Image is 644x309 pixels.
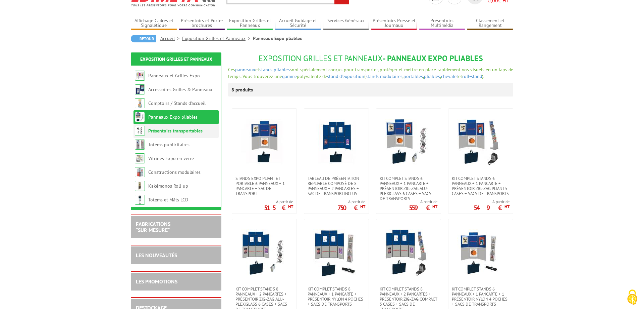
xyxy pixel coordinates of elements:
a: chevalet [441,73,458,79]
a: stands modulaires [366,73,402,79]
a: Panneaux Expo pliables [148,114,198,120]
a: Kit complet stands 6 panneaux + 1 pancarte + présentoir zig-zag alu-plexiglass 6 cases + sacs de ... [376,176,441,201]
span: Kit complet stands 8 panneaux + 1 pancarte + présentoir nylon 4 poches + sacs de transports [308,286,365,307]
p: 549 € [474,206,509,210]
a: FABRICATIONS"Sur Mesure" [136,221,170,233]
a: pliables [424,73,440,79]
h1: - Panneaux Expo pliables [228,54,513,63]
a: panneaux [235,67,255,73]
a: Accessoires Grilles & Panneaux [148,86,212,92]
a: Services Généraux [323,18,369,29]
a: Exposition Grilles et Panneaux [182,35,253,41]
a: Présentoirs transportables [148,128,203,134]
a: Présentoirs Presse et Journaux [371,18,417,29]
img: Totems publicitaires [135,140,145,150]
sup: HT [360,204,365,209]
img: Panneaux Expo pliables [135,112,145,122]
a: Retour [131,35,156,42]
a: Totems publicitaires [148,142,190,148]
a: Présentoirs et Porte-brochures [179,18,225,29]
img: Vitrines Expo en verre [135,153,145,163]
span: ( , , , et ). [364,73,484,79]
a: portables [404,73,423,79]
span: Kit complet stands 6 panneaux + 1 pancarte + présentoir zig-zag pliant 5 cases + sacs de transports [452,176,509,196]
a: gamme [282,73,297,79]
a: Panneaux et Grilles Expo [148,73,200,79]
a: Accueil [160,35,182,41]
a: roll-stand [462,73,482,79]
img: Kit complet stands 8 panneaux + 2 pancartes + présentoir zig-zag compact 5 cases + sacs de transp... [385,229,432,276]
a: stands [259,67,272,73]
a: pliables [274,67,290,73]
img: Constructions modulaires [135,167,145,177]
img: Kit complet stands 8 panneaux + 2 pancartes + présentoir zig-zag alu-plexiglass 6 cases + sacs de... [241,229,288,276]
img: Kit complet stands 6 panneaux + 1 pancarte + 1 présentoir nylon 4 poches + sacs de transports [457,229,504,276]
button: Cookies (fenêtre modale) [621,286,644,309]
img: Comptoirs / Stands d'accueil [135,98,145,108]
a: TABLEAU DE PRÉSENTATION REPLIABLE COMPOSÉ DE 8 panneaux + 2 pancartes + sac de transport inclus [304,176,369,196]
img: Cookies (fenêtre modale) [624,289,641,306]
a: Totems et Mâts LCD [148,197,188,203]
img: Stands expo pliant et portable 6 panneaux + 1 pancarte + sac de transport [241,119,288,166]
img: Totems et Mâts LCD [135,195,145,205]
a: Kit complet stands 6 panneaux + 1 pancarte + présentoir zig-zag pliant 5 cases + sacs de transports [448,176,513,196]
span: Kit complet stands 6 panneaux + 1 pancarte + 1 présentoir nylon 4 poches + sacs de transports [452,286,509,307]
a: Exposition Grilles et Panneaux [227,18,273,29]
span: Stands expo pliant et portable 6 panneaux + 1 pancarte + sac de transport [235,176,293,196]
a: Vitrines Expo en verre [148,155,194,161]
span: sont spécialement conçus pour transporter, protéger et mettre en place rapidement vos visuels en ... [228,67,513,79]
img: Présentoirs transportables [135,126,145,136]
img: Kakémonos Roll-up [135,181,145,191]
a: Constructions modulaires [148,169,201,175]
a: Affichage Cadres et Signalétique [131,18,177,29]
img: Panneaux et Grilles Expo [135,71,145,81]
a: Comptoirs / Stands d'accueil [148,100,206,106]
img: TABLEAU DE PRÉSENTATION REPLIABLE COMPOSÉ DE 8 panneaux + 2 pancartes + sac de transport inclus [313,119,360,166]
p: 559 € [409,206,437,210]
a: Accueil Guidage et Sécurité [275,18,321,29]
a: stand d’exposition [327,73,364,79]
span: Exposition Grilles et Panneaux [259,53,383,64]
sup: HT [504,204,509,209]
span: A partir de [474,199,509,204]
li: Panneaux Expo pliables [253,35,302,42]
img: Kit complet stands 6 panneaux + 1 pancarte + présentoir zig-zag alu-plexiglass 6 cases + sacs de ... [385,119,432,166]
img: Kit complet stands 6 panneaux + 1 pancarte + présentoir zig-zag pliant 5 cases + sacs de transports [457,119,504,166]
span: A partir de [337,199,365,204]
a: Kit complet stands 8 panneaux + 1 pancarte + présentoir nylon 4 poches + sacs de transports [304,286,369,307]
sup: HT [432,204,437,209]
a: LES PROMOTIONS [136,278,177,285]
img: Accessoires Grilles & Panneaux [135,84,145,94]
a: Présentoirs Multimédia [419,18,465,29]
span: Ces et [228,67,259,73]
a: Stands expo pliant et portable 6 panneaux + 1 pancarte + sac de transport [232,176,297,196]
a: Kit complet stands 6 panneaux + 1 pancarte + 1 présentoir nylon 4 poches + sacs de transports [448,286,513,307]
a: Classement et Rangement [467,18,513,29]
a: LES NOUVEAUTÉS [136,252,177,259]
p: 750 € [337,206,365,210]
p: 8 produits [231,83,257,96]
span: Kit complet stands 6 panneaux + 1 pancarte + présentoir zig-zag alu-plexiglass 6 cases + sacs de ... [380,176,437,201]
span: A partir de [264,199,293,204]
span: TABLEAU DE PRÉSENTATION REPLIABLE COMPOSÉ DE 8 panneaux + 2 pancartes + sac de transport inclus [308,176,365,196]
a: Kakémonos Roll-up [148,183,188,189]
sup: HT [288,204,293,209]
img: Kit complet stands 8 panneaux + 1 pancarte + présentoir nylon 4 poches + sacs de transports [313,229,360,276]
p: 515 € [264,206,293,210]
span: A partir de [409,199,437,204]
a: Exposition Grilles et Panneaux [140,56,212,62]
